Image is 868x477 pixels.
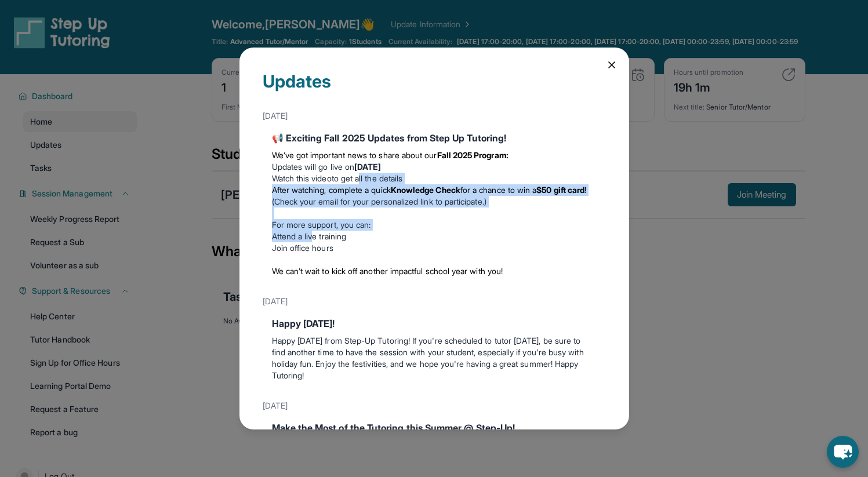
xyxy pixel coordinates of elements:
[272,150,437,160] span: We’ve got important news to share about our
[272,184,597,207] li: (Check your email for your personalized link to participate.)
[272,243,333,253] a: Join office hours
[272,421,597,435] div: Make the Most of the Tutoring this Summer @ Step-Up!
[536,185,584,195] strong: $50 gift card
[272,266,503,276] span: We can’t wait to kick off another impactful school year with you!
[354,162,381,172] strong: [DATE]
[391,185,460,195] strong: Knowledge Check
[272,231,347,241] a: Attend a live training
[460,185,536,195] span: for a chance to win a
[272,316,597,330] div: Happy [DATE]!
[272,335,597,381] p: Happy [DATE] from Step-Up Tutoring! If you're scheduled to tutor [DATE], be sure to find another ...
[263,71,606,105] div: Updates
[272,173,332,183] a: Watch this video
[272,161,597,173] li: Updates will go live on
[272,219,597,231] p: For more support, you can:
[263,395,606,416] div: [DATE]
[263,105,606,126] div: [DATE]
[272,185,391,195] span: After watching, complete a quick
[272,131,597,145] div: 📢 Exciting Fall 2025 Updates from Step Up Tutoring!
[584,185,586,195] span: !
[437,150,509,160] strong: Fall 2025 Program:
[263,291,606,312] div: [DATE]
[827,436,859,468] button: chat-button
[272,173,597,184] li: to get all the details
